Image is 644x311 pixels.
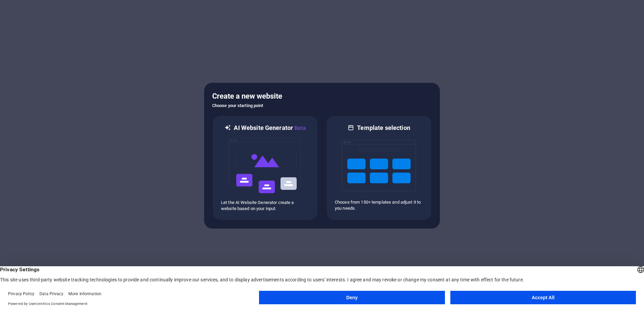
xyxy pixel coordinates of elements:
h6: Template selection [357,124,410,132]
h6: AI Website Generator [234,124,305,132]
h5: Create a new website [212,91,432,102]
div: Template selectionChoose from 150+ templates and adjust it to you needs. [326,115,432,220]
img: ai [228,132,302,200]
p: Let the AI Website Generator create a website based on your input. [221,200,309,212]
h6: Choose your starting point [212,102,432,110]
div: AI Website GeneratorBetaaiLet the AI Website Generator create a website based on your input. [212,115,318,220]
span: Beta [293,125,306,131]
p: Choose from 150+ templates and adjust it to you needs. [335,199,423,211]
